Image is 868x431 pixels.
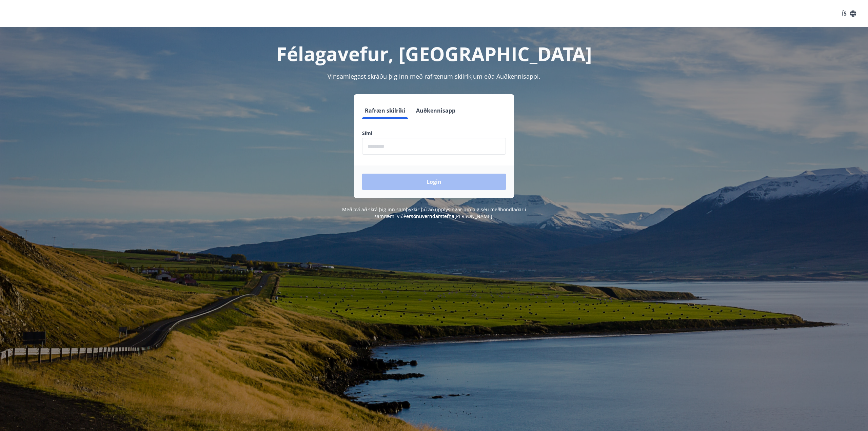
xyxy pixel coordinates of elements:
button: Rafræn skilríki [362,102,408,119]
label: Sími [362,130,506,137]
h1: Félagavefur, [GEOGRAPHIC_DATA] [198,41,670,66]
span: Vinsamlegast skráðu þig inn með rafrænum skilríkjum eða Auðkennisappi. [328,72,540,80]
span: Með því að skrá þig inn samþykkir þú að upplýsingar um þig séu meðhöndlaðar í samræmi við [PERSON... [342,206,526,219]
button: Auðkennisapp [413,102,458,119]
button: ÍS [838,7,860,20]
a: Persónuverndarstefna [403,213,454,219]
